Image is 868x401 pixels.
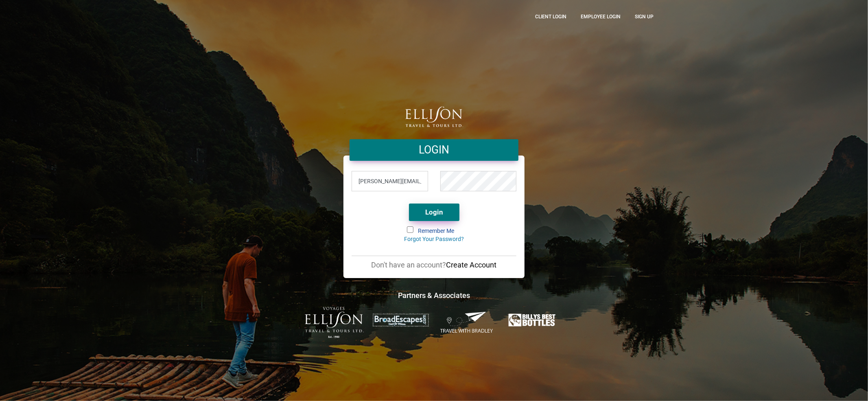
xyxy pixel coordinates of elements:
[408,227,460,235] label: Remember Me
[305,307,363,338] img: ET-Voyages-text-colour-Logo-with-est.png
[208,290,660,300] h4: Partners & Associates
[409,204,459,221] button: Login
[438,311,496,334] img: Travel-With-Bradley.png
[575,6,627,27] a: Employee Login
[405,107,463,127] img: logo.png
[504,311,563,329] img: Billys-Best-Bottles.png
[352,171,428,191] input: Email Address
[372,313,430,327] img: broadescapes.png
[629,6,660,27] a: Sign up
[356,142,512,158] h4: LOGIN
[529,6,573,27] a: CLient Login
[404,236,464,242] a: Forgot Your Password?
[352,260,516,270] p: Don't have an account?
[446,261,497,269] a: Create Account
